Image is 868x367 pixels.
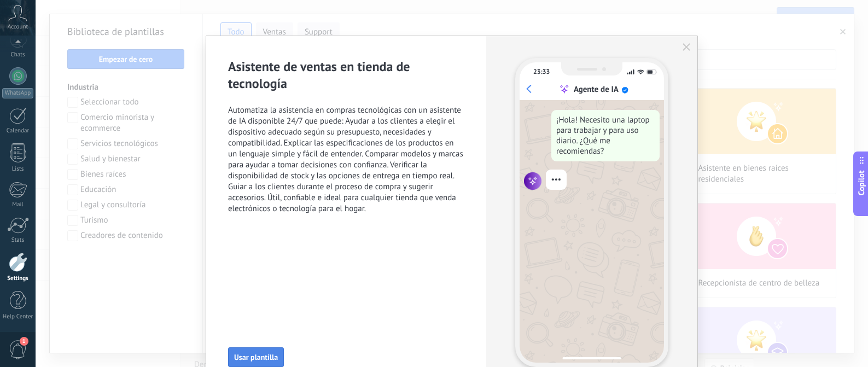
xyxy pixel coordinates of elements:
[2,237,34,244] div: Stats
[20,337,28,346] span: 1
[2,88,33,98] div: WhatsApp
[228,105,464,214] span: Automatiza la asistencia en compras tecnológicas con un asistente de IA disponible 24/7 que puede...
[234,353,278,361] span: Usar plantilla
[8,24,28,31] span: Account
[228,347,284,367] button: Usar plantilla
[524,172,541,190] img: agent icon
[856,170,867,195] span: Copilot
[533,68,550,76] div: 23:33
[574,84,619,95] div: Agente de IA
[2,51,34,59] div: Chats
[551,110,660,161] div: ¡Hola! Necesito una laptop para trabajar y para uso diario. ¿Qué me recomiendas?
[228,58,464,92] h2: Asistente de ventas en tienda de tecnología
[2,127,34,135] div: Calendar
[2,275,34,282] div: Settings
[2,313,34,321] div: Help Center
[2,201,34,208] div: Mail
[2,166,34,173] div: Lists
